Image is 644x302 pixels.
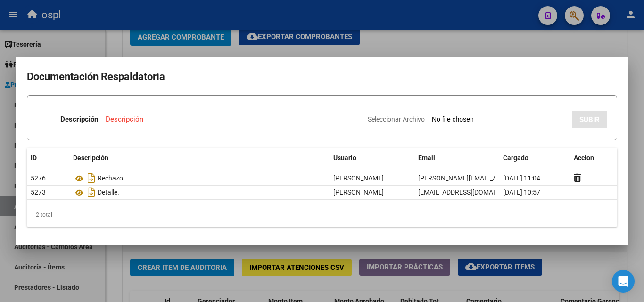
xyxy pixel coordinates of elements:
[31,188,46,196] span: 5273
[414,148,499,168] datatable-header-cell: Email
[31,154,37,162] span: ID
[27,148,69,168] datatable-header-cell: ID
[579,115,600,124] span: SUBIR
[31,174,46,182] span: 5276
[503,154,528,162] span: Cargado
[73,154,108,162] span: Descripción
[73,171,326,186] div: Rechazo
[27,68,617,86] h2: Documentación Respaldatoria
[612,270,635,293] div: Open Intercom Messenger
[73,185,326,200] div: Detalle.
[503,188,540,196] span: [DATE] 10:57
[333,154,356,162] span: Usuario
[69,148,330,168] datatable-header-cell: Descripción
[499,148,570,168] datatable-header-cell: Cargado
[333,174,384,182] span: [PERSON_NAME]
[574,154,594,162] span: Accion
[330,148,414,168] datatable-header-cell: Usuario
[333,188,384,196] span: [PERSON_NAME]
[418,188,523,196] span: [EMAIL_ADDRESS][DOMAIN_NAME]
[85,171,98,186] i: Descargar documento
[27,203,617,227] div: 2 total
[572,111,607,128] button: SUBIR
[418,154,435,162] span: Email
[85,185,98,200] i: Descargar documento
[503,174,540,182] span: [DATE] 11:04
[368,115,425,123] span: Seleccionar Archivo
[418,174,573,182] span: [PERSON_NAME][EMAIL_ADDRESS][DOMAIN_NAME]
[570,148,617,168] datatable-header-cell: Accion
[60,114,98,125] p: Descripción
